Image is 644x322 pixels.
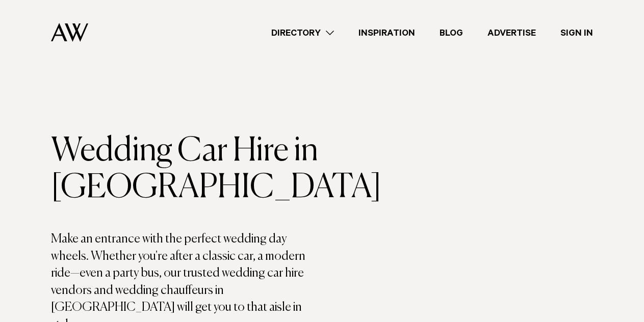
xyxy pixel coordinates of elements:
a: Directory [259,26,346,40]
a: Inspiration [346,26,427,40]
h1: Wedding Car Hire in [GEOGRAPHIC_DATA] [51,133,322,206]
a: Advertise [475,26,548,40]
a: Blog [427,26,475,40]
img: Auckland Weddings Logo [51,23,88,42]
a: Sign In [548,26,605,40]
